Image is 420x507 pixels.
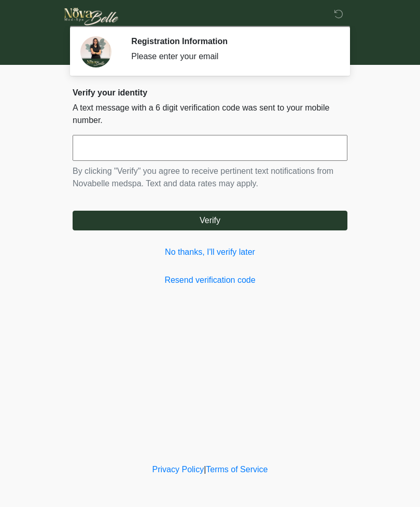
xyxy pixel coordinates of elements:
a: | [204,465,206,474]
img: Agent Avatar [80,36,111,67]
h2: Verify your identity [73,88,347,98]
a: Privacy Policy [152,465,204,474]
div: Please enter your email [131,50,332,63]
p: By clicking "Verify" you agree to receive pertinent text notifications from Novabelle medspa. Tex... [73,165,347,190]
h2: Registration Information [131,36,332,46]
img: Novabelle medspa Logo [62,8,121,25]
p: A text message with a 6 digit verification code was sent to your mobile number. [73,102,347,127]
a: Terms of Service [206,465,268,474]
button: Verify [73,211,347,230]
a: Resend verification code [73,274,347,286]
a: No thanks, I'll verify later [73,246,347,258]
